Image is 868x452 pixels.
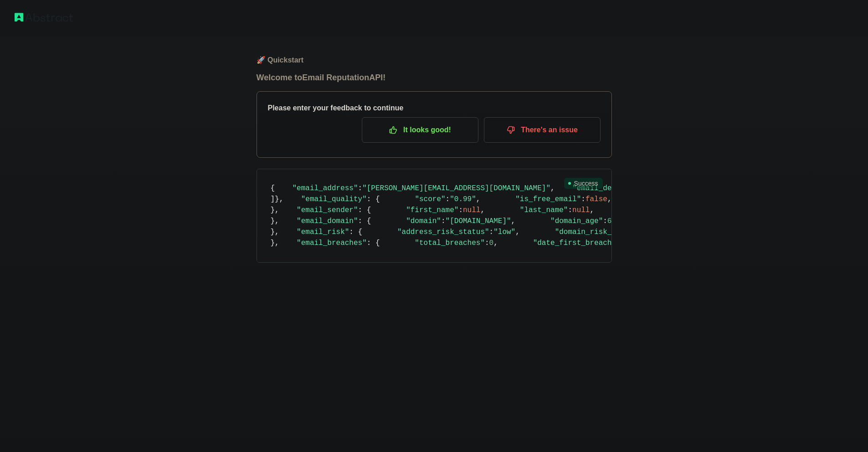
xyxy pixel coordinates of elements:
[533,239,625,247] span: "date_first_breached"
[564,178,603,189] span: Success
[450,195,476,203] span: "0.99"
[367,195,380,203] span: : {
[607,217,616,225] span: 64
[493,228,515,236] span: "low"
[458,206,463,214] span: :
[406,217,441,225] span: "domain"
[268,103,601,114] h3: Please enter your feedback to continue
[293,184,358,192] span: "email_address"
[446,217,511,225] span: "[DOMAIN_NAME]"
[491,122,594,138] p: There's an issue
[586,195,607,203] span: false
[568,206,572,214] span: :
[441,217,446,225] span: :
[607,195,612,203] span: ,
[406,206,458,214] span: "first_name"
[463,206,480,214] span: null
[480,206,485,214] span: ,
[515,195,581,203] span: "is_free_email"
[572,206,590,214] span: null
[369,122,472,138] p: It looks good!
[446,195,450,203] span: :
[257,71,612,84] h1: Welcome to Email Reputation API!
[603,217,607,225] span: :
[476,195,481,203] span: ,
[415,195,445,203] span: "score"
[550,184,555,192] span: ,
[301,195,367,203] span: "email_quality"
[489,228,494,236] span: :
[271,184,275,192] span: {
[397,228,489,236] span: "address_risk_status"
[297,228,349,236] span: "email_risk"
[349,228,362,236] span: : {
[520,206,568,214] span: "last_name"
[550,217,603,225] span: "domain_age"
[590,206,594,214] span: ,
[367,239,380,247] span: : {
[297,239,367,247] span: "email_breaches"
[297,217,358,225] span: "email_domain"
[15,11,73,24] img: Abstract logo
[581,195,586,203] span: :
[297,206,358,214] span: "email_sender"
[489,239,494,247] span: 0
[358,206,371,214] span: : {
[257,36,612,71] h1: 🚀 Quickstart
[415,239,485,247] span: "total_breaches"
[485,239,489,247] span: :
[362,117,478,143] button: It looks good!
[484,117,601,143] button: There's an issue
[555,228,642,236] span: "domain_risk_status"
[511,217,516,225] span: ,
[493,239,498,247] span: ,
[358,217,371,225] span: : {
[358,184,363,192] span: :
[515,228,520,236] span: ,
[362,184,550,192] span: "[PERSON_NAME][EMAIL_ADDRESS][DOMAIN_NAME]"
